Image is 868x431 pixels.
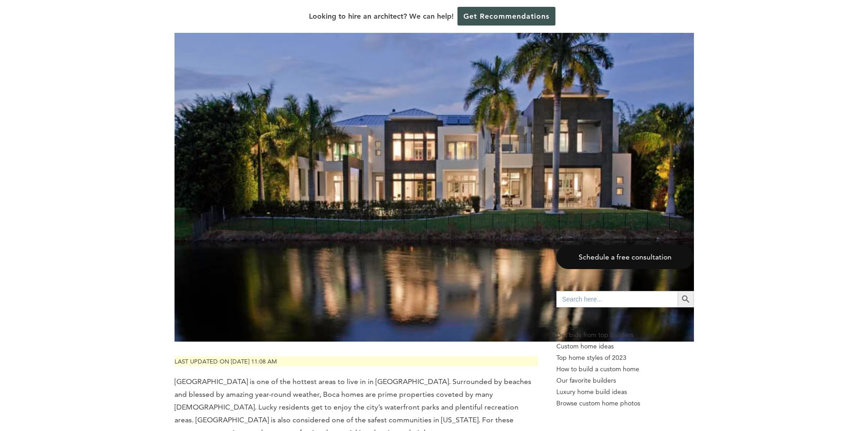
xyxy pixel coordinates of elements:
[556,398,694,409] a: Browse custom home photos
[556,352,694,363] a: Top home styles of 2023
[822,385,857,420] iframe: Drift Widget Chat Controller
[556,375,694,386] a: Our favorite builders
[556,386,694,398] a: Luxury home build ideas
[175,356,538,367] p: Last updated on [DATE] 11:08 am
[556,363,694,375] a: How to build a custom home
[556,341,694,352] a: Custom home ideas
[457,7,555,26] a: Get Recommendations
